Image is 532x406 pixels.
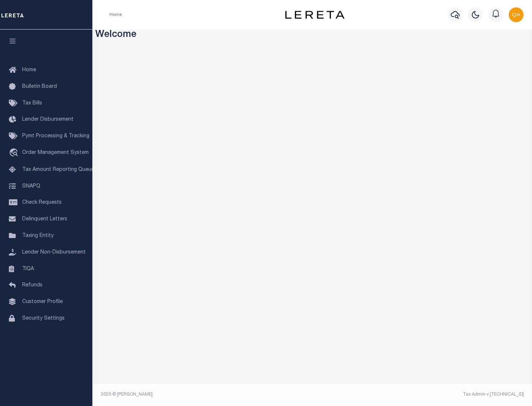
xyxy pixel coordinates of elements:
span: Pymt Processing & Tracking [22,134,89,139]
img: svg+xml;base64,PHN2ZyB4bWxucz0iaHR0cDovL3d3dy53My5vcmcvMjAwMC9zdmciIHBvaW50ZXItZXZlbnRzPSJub25lIi... [509,7,524,22]
img: logo-dark.svg [285,11,344,19]
span: Taxing Entity [22,233,54,238]
span: Tax Bills [22,101,42,106]
span: Security Settings [22,316,65,321]
i: travel_explore [9,148,21,158]
span: Customer Profile [22,299,63,304]
span: Lender Non-Disbursement [22,250,86,255]
div: 2025 © [PERSON_NAME]. [95,391,313,398]
div: Tax Admin v.[TECHNICAL_ID] [318,391,524,398]
span: Bulletin Board [22,84,57,89]
span: Refunds [22,283,42,288]
h3: Welcome [95,30,529,41]
span: Order Management System [22,150,89,155]
span: Check Requests [22,200,62,205]
li: Home [109,11,122,18]
span: TIQA [22,266,34,271]
span: SNAPQ [22,183,40,189]
span: Tax Amount Reporting Queue [22,167,94,172]
span: Home [22,68,36,73]
span: Lender Disbursement [22,117,74,122]
span: Delinquent Letters [22,217,67,222]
